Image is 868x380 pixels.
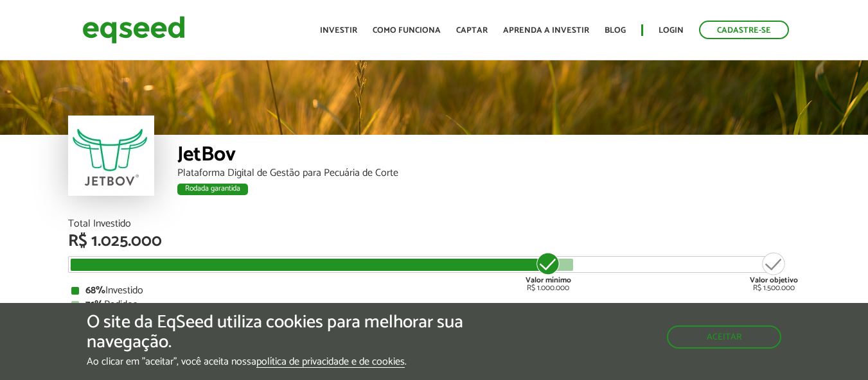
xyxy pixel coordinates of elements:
[503,26,589,35] a: Aprenda a investir
[68,219,801,229] div: Total Investido
[456,26,488,35] a: Captar
[71,286,797,296] div: Investido
[71,300,797,310] div: Pedidos
[177,184,248,195] div: Rodada garantida
[177,168,801,178] div: Plataforma Digital de Gestão para Pecuária de Corte
[256,357,405,368] a: política de privacidade e de cookies
[85,296,104,313] strong: 71%
[82,13,185,47] img: EqSeed
[699,21,789,39] a: Cadastre-se
[87,356,503,368] p: Ao clicar em "aceitar", você aceita nossa .
[750,251,798,292] div: R$ 1.500.000
[320,26,357,35] a: Investir
[68,233,801,250] div: R$ 1.025.000
[605,26,626,35] a: Blog
[659,26,684,35] a: Login
[85,282,105,299] strong: 68%
[526,274,571,286] strong: Valor mínimo
[373,26,441,35] a: Como funciona
[750,274,798,286] strong: Valor objetivo
[524,251,572,292] div: R$ 1.000.000
[87,313,503,352] h5: O site da EqSeed utiliza cookies para melhorar sua navegação.
[177,144,801,168] div: JetBov
[667,325,781,349] button: Aceitar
